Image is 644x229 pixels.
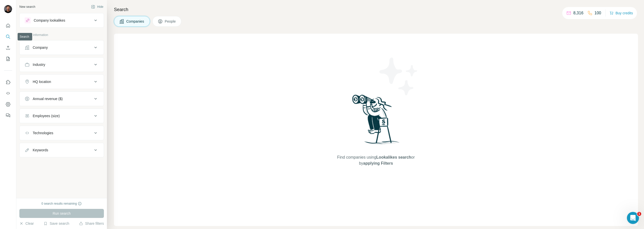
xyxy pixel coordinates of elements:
span: Find companies using or by [336,154,416,166]
span: 1 [637,212,641,216]
button: Save search [44,221,69,226]
button: Technologies [20,127,104,139]
div: Keywords [33,148,48,153]
img: Avatar [4,5,12,13]
button: Employees (size) [20,110,104,122]
p: 100 [594,10,601,16]
button: Buy credits [610,10,633,17]
button: Clear [19,221,34,226]
div: Company lookalikes [34,18,65,23]
div: Annual revenue ($) [33,96,63,101]
button: HQ location [20,76,104,88]
button: Use Surfe API [4,89,12,98]
div: 0 search results remaining [42,201,82,206]
h4: Search [114,6,638,13]
div: Industry [33,62,45,67]
span: Companies [126,19,145,24]
button: Company [20,41,104,54]
button: Feedback [4,111,12,120]
button: Industry [20,59,104,71]
button: Search [4,32,12,41]
div: HQ location [33,79,51,84]
p: Company information [19,33,104,37]
button: Use Surfe on LinkedIn [4,78,12,87]
button: Quick start [4,21,12,30]
div: Technologies [33,130,53,135]
div: Company [33,45,48,50]
span: applying Filters [363,161,393,165]
span: People [165,19,176,24]
img: Surfe Illustration - Woman searching with binoculars [350,93,402,149]
iframe: Intercom live chat [627,212,639,224]
button: My lists [4,54,12,63]
button: Annual revenue ($) [20,93,104,105]
div: New search [19,5,35,9]
button: Enrich CSV [4,43,12,52]
img: Surfe Illustration - Stars [376,54,421,99]
div: Employees (size) [33,113,60,118]
button: Keywords [20,144,104,156]
p: 8,316 [573,10,583,16]
button: Share filters [79,221,104,226]
button: Dashboard [4,100,12,109]
button: Hide [88,3,107,11]
button: Company lookalikes [20,14,104,26]
span: Lookalikes search [376,155,411,159]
